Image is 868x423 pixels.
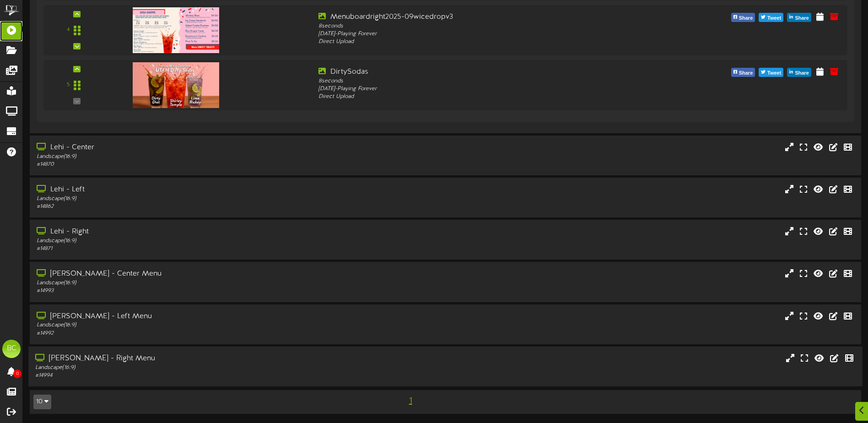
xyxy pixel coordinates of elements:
[35,353,369,364] div: [PERSON_NAME] - Right Menu
[766,68,783,78] span: Tweet
[33,395,51,409] button: 10
[37,161,369,168] div: # 14870
[2,340,21,358] div: BC
[793,68,811,78] span: Share
[318,93,640,101] div: Direct Upload
[787,13,811,22] button: Share
[37,184,369,195] div: Lehi - Left
[318,67,640,77] div: DirtySodas
[318,77,640,85] div: 8 seconds
[737,68,755,78] span: Share
[37,311,369,322] div: [PERSON_NAME] - Left Menu
[759,68,783,77] button: Tweet
[737,13,755,23] span: Share
[35,372,369,380] div: # 14994
[318,38,640,46] div: Direct Upload
[37,153,369,161] div: Landscape ( 16:9 )
[37,142,369,153] div: Lehi - Center
[133,7,219,53] img: a1974ec2-51ec-4842-a20d-ad932d185cae.png
[759,13,783,22] button: Tweet
[318,12,640,22] div: Menuboardright2025-09wicedropv3
[318,30,640,38] div: [DATE] - Playing Forever
[318,85,640,93] div: [DATE] - Playing Forever
[37,245,369,253] div: # 14871
[37,237,369,245] div: Landscape ( 16:9 )
[37,287,369,295] div: # 14993
[766,13,783,23] span: Tweet
[37,330,369,337] div: # 14992
[793,13,811,23] span: Share
[37,321,369,329] div: Landscape ( 16:9 )
[731,13,755,22] button: Share
[37,279,369,287] div: Landscape ( 16:9 )
[731,68,755,77] button: Share
[318,22,640,30] div: 8 seconds
[37,269,369,279] div: [PERSON_NAME] - Center Menu
[407,396,415,406] span: 1
[787,68,811,77] button: Share
[13,369,22,378] span: 0
[37,227,369,237] div: Lehi - Right
[37,203,369,211] div: # 14862
[133,62,219,108] img: a68b7e7b-6b69-42c2-8ea7-ec2a0afeadcf.png
[37,195,369,203] div: Landscape ( 16:9 )
[35,363,369,371] div: Landscape ( 16:9 )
